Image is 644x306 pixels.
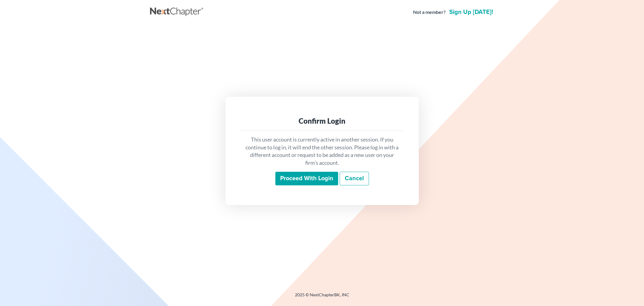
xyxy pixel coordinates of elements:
div: Confirm Login [245,116,399,126]
strong: Not a member? [413,9,446,16]
div: 2025 © NextChapterBK, INC [150,292,494,303]
input: Proceed with login [275,172,338,186]
p: This user account is currently active in another session. If you continue to log in, it will end ... [245,136,399,167]
a: Cancel [340,172,369,186]
a: Sign up [DATE]! [448,9,494,15]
